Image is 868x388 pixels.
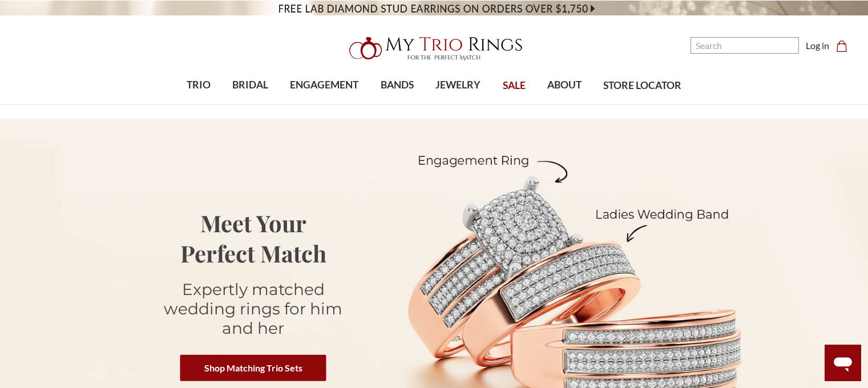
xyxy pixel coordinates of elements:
[691,37,799,54] input: Search
[453,104,464,105] button: submenu toggle
[836,41,847,52] svg: cart.cart_preview
[245,104,256,105] button: submenu toggle
[559,104,570,105] button: submenu toggle
[547,78,582,92] span: ABOUT
[193,104,204,105] button: submenu toggle
[503,78,526,93] span: SALE
[391,104,403,105] button: submenu toggle
[491,67,536,104] a: SALE
[232,78,268,92] span: BRIDAL
[343,30,526,67] img: My Trio Rings
[370,67,425,104] a: BANDS
[603,78,681,93] span: STORE LOCATOR
[252,30,616,67] a: My Trio Rings
[435,78,481,92] span: JEWELRY
[381,78,414,92] span: BANDS
[290,78,358,92] span: ENGAGEMENT
[318,104,330,105] button: submenu toggle
[187,78,211,92] span: TRIO
[806,39,829,52] a: Log in
[176,67,221,104] a: TRIO
[279,67,369,104] a: ENGAGEMENT
[536,67,592,104] a: ABOUT
[180,354,326,381] a: Shop Matching Trio Sets
[836,39,854,52] a: Cart with 0 items
[221,67,279,104] a: BRIDAL
[425,67,491,104] a: JEWELRY
[592,67,692,104] a: STORE LOCATOR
